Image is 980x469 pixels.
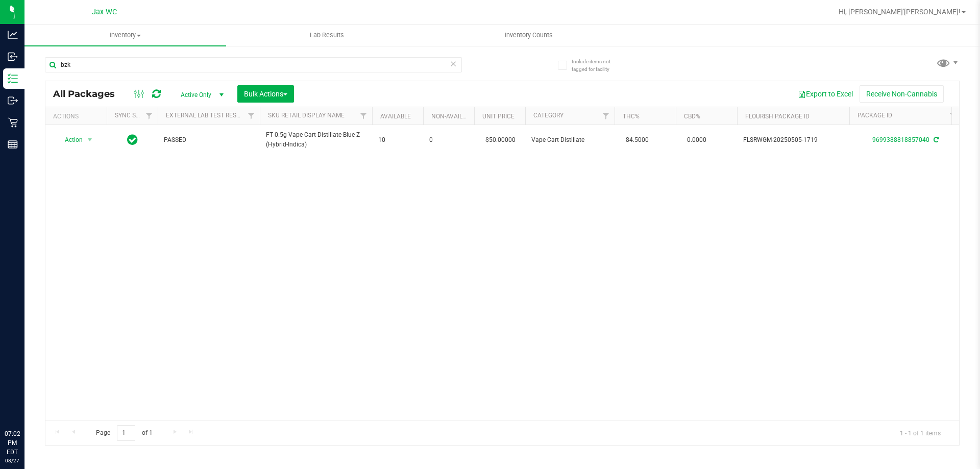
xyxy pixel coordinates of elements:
[164,135,254,145] span: PASSED
[268,112,345,119] a: Sku Retail Display Name
[127,133,138,147] span: In Sync
[428,24,629,46] a: Inventory Counts
[53,113,103,120] div: Actions
[482,113,514,120] a: Unit Price
[743,135,843,145] span: FLSRWGM-20250505-1719
[491,31,567,40] span: Inventory Counts
[480,133,521,147] span: $50.00000
[355,107,372,125] a: Filter
[431,113,477,120] a: Non-Available
[682,133,712,147] span: 0.0000
[56,133,83,147] span: Action
[429,135,468,145] span: 0
[684,113,700,120] a: CBD%
[791,85,860,103] button: Export to Excel
[380,113,411,120] a: Available
[266,130,366,150] span: FT 0.5g Vape Cart Distillate Blue Z (Hybrid-Indica)
[226,24,428,46] a: Lab Results
[5,429,20,457] p: 07:02 PM EDT
[8,117,18,128] inline-svg: Retail
[623,113,640,120] a: THC%
[892,425,949,440] span: 1 - 1 of 1 items
[243,107,260,125] a: Filter
[5,457,20,464] p: 08/27
[598,107,615,125] a: Filter
[533,112,563,119] a: Category
[10,387,41,418] iframe: Resource center
[45,57,462,72] input: Search Package ID, Item Name, SKU, Lot or Part Number...
[450,57,457,70] span: Clear
[857,112,892,119] a: Package ID
[531,135,608,145] span: Vape Cart Distillate
[378,135,417,145] span: 10
[8,52,18,62] inline-svg: Inbound
[84,133,96,147] span: select
[839,8,961,16] span: Hi, [PERSON_NAME]'[PERSON_NAME]!
[745,113,810,120] a: Flourish Package ID
[296,31,358,40] span: Lab Results
[8,95,18,106] inline-svg: Outbound
[621,133,654,147] span: 84.5000
[141,107,158,125] a: Filter
[8,30,18,40] inline-svg: Analytics
[237,85,294,103] button: Bulk Actions
[860,85,944,103] button: Receive Non-Cannabis
[8,139,18,150] inline-svg: Reports
[92,8,117,16] span: Jax WC
[115,112,154,119] a: Sync Status
[8,73,18,84] inline-svg: Inventory
[24,24,226,46] a: Inventory
[87,425,161,441] span: Page of 1
[932,136,939,143] span: Sync from Compliance System
[166,112,246,119] a: External Lab Test Result
[572,58,623,73] span: Include items not tagged for facility
[244,90,287,98] span: Bulk Actions
[945,107,962,125] a: Filter
[53,88,125,100] span: All Packages
[117,425,135,441] input: 1
[872,136,929,143] a: 9699388818857040
[24,31,226,40] span: Inventory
